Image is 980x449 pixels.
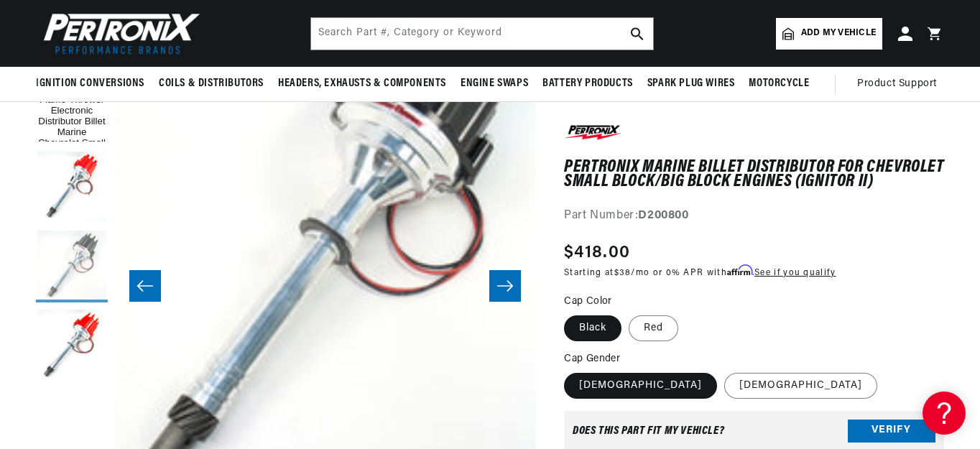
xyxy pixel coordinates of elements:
summary: Headers, Exhausts & Components [271,67,453,101]
button: Load image 1 in gallery view [36,73,108,144]
summary: Spark Plug Wires [640,67,742,101]
summary: Motorcycle [741,67,816,101]
button: search button [621,18,653,50]
div: Does This part fit My vehicle? [573,425,724,437]
span: Coils & Distributors [159,76,264,91]
summary: Battery Products [535,67,640,101]
label: [DEMOGRAPHIC_DATA] [564,373,717,399]
label: [DEMOGRAPHIC_DATA] [724,373,877,399]
a: See if you qualify - Learn more about Affirm Financing (opens in modal) [754,269,836,277]
button: Load image 3 in gallery view [36,231,108,302]
span: Affirm [727,265,752,276]
span: Headers, Exhausts & Components [278,76,446,91]
button: Slide left [129,270,161,302]
button: Slide right [489,270,521,302]
a: Add my vehicle [776,18,882,50]
legend: Cap Gender [564,351,621,366]
legend: Cap Color [564,294,614,309]
span: $38 [614,269,632,277]
button: Verify [848,420,935,443]
summary: Ignition Conversions [36,67,152,101]
img: Pertronix [36,9,201,58]
span: Motorcycle [749,76,809,91]
summary: Coils & Distributors [152,67,271,101]
input: Search Part #, Category or Keyword [311,18,653,50]
summary: Product Support [857,67,944,101]
span: Spark Plug Wires [647,76,735,91]
button: Load image 2 in gallery view [36,152,108,223]
summary: Engine Swaps [453,67,535,101]
span: Engine Swaps [461,76,528,91]
button: Load image 4 in gallery view [36,310,108,381]
span: Add my vehicle [801,27,876,40]
h1: PerTronix Marine Billet Distributor for Chevrolet Small Block/Big Block Engines (Ignitor II) [564,160,944,190]
span: $418.00 [564,240,630,266]
p: Starting at /mo or 0% APR with . [564,266,836,279]
label: Black [564,315,621,341]
span: Ignition Conversions [36,76,144,91]
span: Battery Products [542,76,633,91]
label: Red [629,315,678,341]
strong: D200800 [638,210,688,222]
div: Part Number: [564,208,944,226]
span: Product Support [857,76,937,92]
